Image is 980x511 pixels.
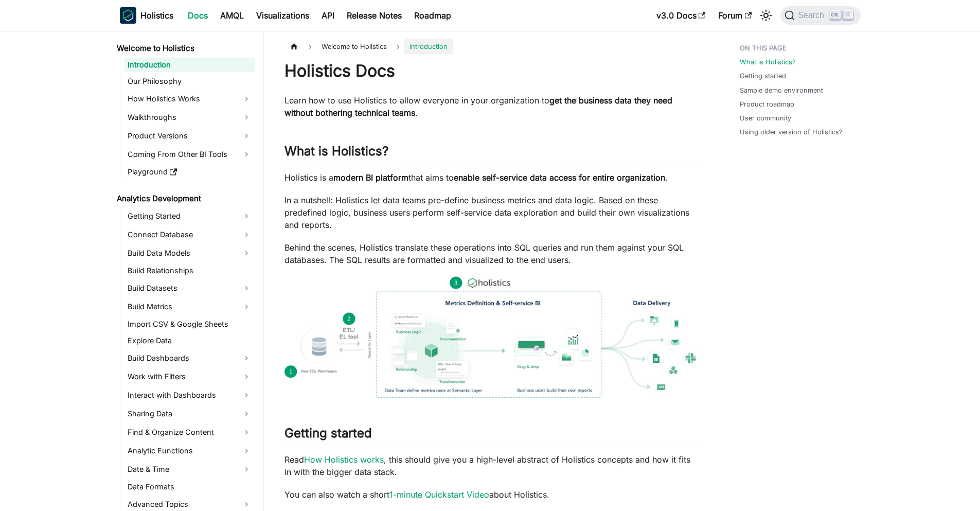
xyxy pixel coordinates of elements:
a: User community [740,113,791,123]
a: Getting Started [124,208,255,224]
button: Search (Ctrl+K) [780,6,860,25]
a: What is Holistics? [740,57,796,67]
a: HolisticsHolistics [120,7,173,24]
a: How Holistics works [304,454,384,465]
button: Switch between dark and light mode (currently light mode) [758,7,774,24]
strong: modern BI platform [333,172,408,183]
a: Introduction [124,58,255,72]
a: Connect Database [124,226,255,243]
a: Build Relationships [124,263,255,278]
p: Learn how to use Holistics to allow everyone in your organization to . [284,94,699,119]
a: Docs [182,7,214,24]
p: Behind the scenes, Holistics translate these operations into SQL queries and run them against you... [284,241,699,266]
a: Playground [124,165,255,179]
a: Import CSV & Google Sheets [124,317,255,331]
p: You can also watch a short about Holistics. [284,488,699,501]
p: Holistics is a that aims to . [284,171,699,184]
a: 1-minute Quickstart Video [389,489,489,500]
a: Build Dashboards [124,350,255,366]
a: AMQL [214,7,250,24]
a: Work with Filters [124,368,255,385]
a: Walkthroughs [124,109,255,126]
h1: Holistics Docs [284,61,699,81]
h2: Getting started [284,426,699,445]
a: Roadmap [408,7,457,24]
a: How Holistics Works [124,91,255,107]
a: Visualizations [250,7,315,24]
a: Release Notes [341,7,408,24]
span: Introduction [404,39,453,54]
a: Date & Time [124,461,255,478]
a: Sharing Data [124,406,255,422]
a: Analytics Development [114,191,255,206]
a: Analytic Functions [124,443,255,459]
a: Our Philosophy [124,74,255,89]
a: Product Versions [124,128,255,144]
a: Data Formats [124,480,255,494]
span: Welcome to Holistics [316,39,392,54]
a: Product roadmap [740,99,794,109]
img: Holistics [120,7,136,24]
a: Sample demo environment [740,85,823,95]
a: Explore Data [124,333,255,348]
a: Getting started [740,71,786,81]
strong: enable self-service data access for entire organization [454,172,665,183]
a: Build Datasets [124,280,255,296]
a: Find & Organize Content [124,424,255,440]
a: API [315,7,341,24]
a: Coming From Other BI Tools [124,146,255,163]
a: Using older version of Holistics? [740,127,843,137]
b: Holistics [140,9,173,22]
a: Welcome to Holistics [114,41,255,56]
p: In a nutshell: Holistics let data teams pre-define business metrics and data logic. Based on thes... [284,194,699,231]
span: Search [795,11,830,20]
h2: What is Holistics? [284,144,699,163]
a: Forum [712,7,758,24]
a: Home page [284,39,304,54]
a: Build Data Models [124,245,255,261]
kbd: K [843,10,853,20]
a: Interact with Dashboards [124,387,255,403]
a: v3.0 Docs [650,7,712,24]
img: How Holistics fits in your Data Stack [284,276,699,398]
nav: Docs sidebar [110,31,264,511]
a: Build Metrics [124,298,255,315]
nav: Breadcrumbs [284,39,699,54]
p: Read , this should give you a high-level abstract of Holistics concepts and how it fits in with t... [284,453,699,478]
